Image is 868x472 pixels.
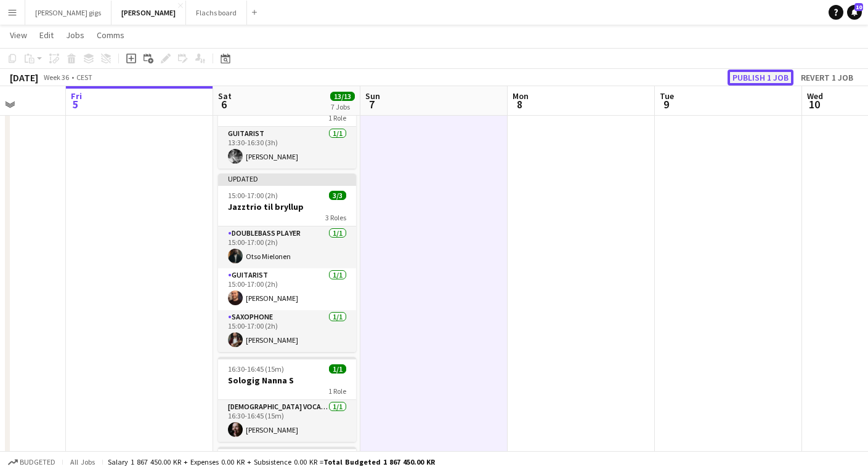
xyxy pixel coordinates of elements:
span: Jobs [66,30,84,41]
span: Sat [218,90,232,102]
button: Flachs board [186,1,247,25]
h3: Jazztrio til bryllup [218,201,356,212]
span: Budgeted [20,458,55,466]
span: Total Budgeted 1 867 450.00 KR [323,457,435,466]
span: 8 [511,97,529,111]
span: 10 [805,97,823,111]
span: 3 Roles [325,213,346,222]
span: 7 [363,97,380,111]
span: Wed [807,90,823,102]
span: 15:00-17:00 (2h) [228,191,278,200]
div: Updated [218,174,356,183]
app-card-role: Doublebass Player1/115:00-17:00 (2h)Otso Mielonen [218,226,356,268]
app-card-role: [DEMOGRAPHIC_DATA] Vocal + Piano1/116:30-16:45 (15m)[PERSON_NAME] [218,400,356,442]
a: Comms [92,27,129,43]
app-job-card: Updated15:00-17:00 (2h)3/3Jazztrio til bryllup3 RolesDoublebass Player1/115:00-17:00 (2h)Otso Mie... [218,174,356,352]
app-card-role: Guitarist1/113:30-16:30 (3h)[PERSON_NAME] [218,127,356,169]
span: 9 [658,97,674,111]
span: 1 Role [328,386,346,396]
button: Revert 1 job [796,70,858,86]
div: [DATE] [10,71,38,84]
span: Fri [71,90,82,102]
span: Mon [513,90,529,102]
button: [PERSON_NAME] gigs [25,1,112,25]
span: 16:30-16:45 (15m) [228,364,284,374]
app-card-role: Saxophone1/115:00-17:00 (2h)[PERSON_NAME] [218,310,356,352]
a: Edit [34,27,59,43]
app-card-role: Guitarist1/115:00-17:00 (2h)[PERSON_NAME] [218,268,356,310]
span: 3/3 [329,191,346,200]
app-job-card: 13:30-16:30 (3h)1/1Solo guitar til vielse og reception - [PERSON_NAME]1 RoleGuitarist1/113:30-16:... [218,73,356,169]
h3: Sologig Nanna S [218,375,356,386]
span: Comms [97,30,124,41]
span: 10 [854,3,863,11]
app-job-card: 16:30-16:45 (15m)1/1Sologig Nanna S1 Role[DEMOGRAPHIC_DATA] Vocal + Piano1/116:30-16:45 (15m)[PER... [218,357,356,442]
button: Publish 1 job [728,70,793,86]
a: Jobs [61,27,89,43]
div: Salary 1 867 450.00 KR + Expenses 0.00 KR + Subsistence 0.00 KR = [108,457,435,466]
a: View [5,27,32,43]
span: 1 Role [328,113,346,122]
span: 1/1 [329,364,346,374]
span: Edit [39,30,54,41]
span: 13/13 [330,92,355,101]
button: [PERSON_NAME] [112,1,186,25]
button: Budgeted [6,455,57,469]
span: Sun [365,90,380,102]
span: Tue [660,90,674,102]
span: 6 [216,97,232,111]
span: 5 [69,97,82,111]
span: View [10,30,27,41]
div: 7 Jobs [331,102,354,111]
span: Week 36 [41,73,71,82]
div: CEST [76,73,92,82]
span: All jobs [68,457,97,466]
a: 10 [847,5,862,20]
